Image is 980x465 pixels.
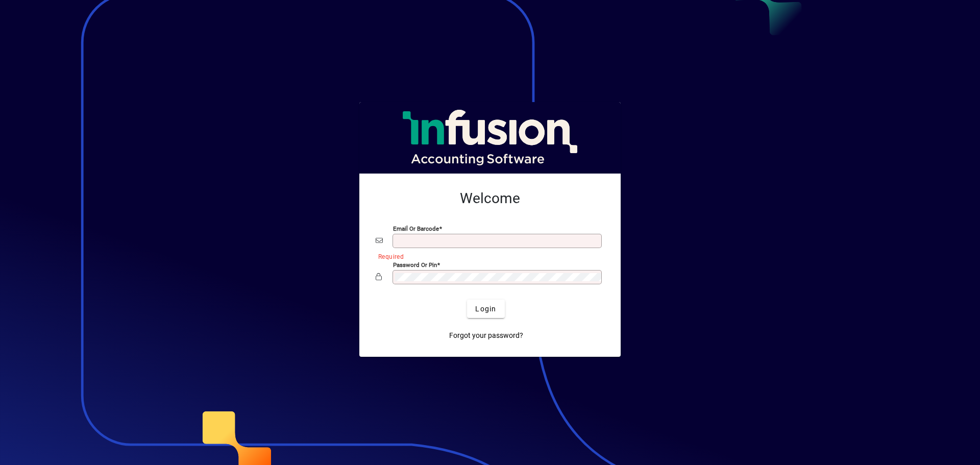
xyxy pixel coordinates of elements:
[475,304,496,314] span: Login
[376,190,604,207] h2: Welcome
[445,326,527,345] a: Forgot your password?
[393,225,439,232] mat-label: Email or Barcode
[378,251,596,261] mat-error: Required
[467,300,504,318] button: Login
[449,330,523,341] span: Forgot your password?
[393,261,437,268] mat-label: Password or Pin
